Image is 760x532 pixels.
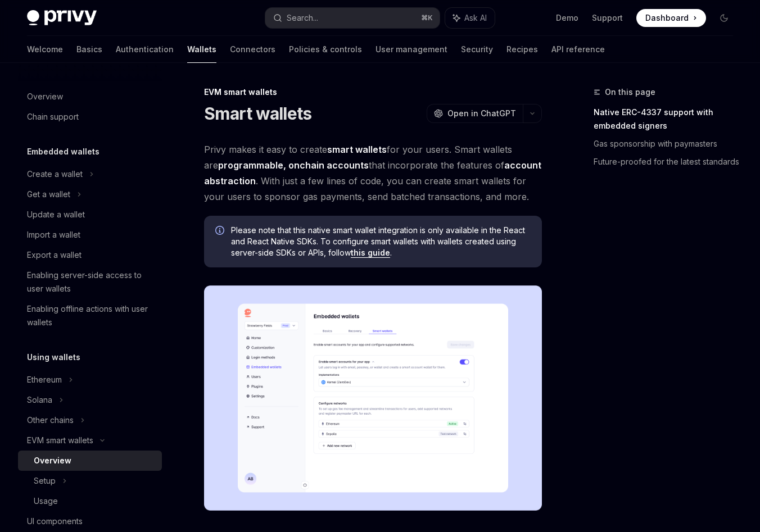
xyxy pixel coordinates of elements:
div: Overview [34,454,71,467]
div: Other chains [27,413,74,427]
div: Solana [27,393,52,407]
svg: Info [215,226,227,237]
div: Update a wallet [27,208,85,221]
a: Connectors [230,36,275,63]
div: EVM smart wallets [27,434,93,447]
a: Recipes [506,36,538,63]
a: Import a wallet [18,225,162,245]
a: Basics [76,36,102,63]
h1: Smart wallets [204,103,311,124]
a: Update a wallet [18,204,162,225]
a: Policies & controls [289,36,362,63]
a: Support [592,12,623,24]
button: Ask AI [445,8,495,28]
a: Chain support [18,107,162,127]
a: Enabling server-side access to user wallets [18,265,162,299]
a: Usage [18,491,162,511]
div: Create a wallet [27,167,83,181]
div: Chain support [27,110,79,124]
button: Search...⌘K [265,8,440,28]
a: Wallets [187,36,216,63]
span: On this page [605,85,655,99]
button: Open in ChatGPT [427,104,523,123]
span: Please note that this native smart wallet integration is only available in the React and React Na... [231,225,531,258]
div: Overview [27,90,63,103]
a: Native ERC-4337 support with embedded signers [594,103,742,135]
span: Open in ChatGPT [447,108,516,119]
a: Overview [18,87,162,107]
div: Get a wallet [27,188,70,201]
div: Import a wallet [27,228,80,242]
a: Gas sponsorship with paymasters [594,135,742,153]
a: Export a wallet [18,245,162,265]
a: Dashboard [636,9,706,27]
div: Usage [34,494,58,508]
a: UI components [18,511,162,531]
span: Dashboard [645,12,689,24]
div: Export a wallet [27,248,82,262]
span: Ask AI [464,12,487,24]
div: Ethereum [27,373,62,387]
a: Security [461,36,493,63]
a: Future-proofed for the latest standards [594,153,742,171]
div: Search... [287,11,318,25]
div: Enabling server-side access to user wallets [27,269,155,295]
a: API reference [551,36,605,63]
a: this guide [351,248,390,258]
div: UI components [27,515,83,528]
a: Enabling offline actions with user wallets [18,299,162,333]
a: Welcome [27,36,63,63]
a: Authentication [116,36,174,63]
button: Toggle dark mode [715,9,733,27]
img: dark logo [27,10,97,26]
span: ⌘ K [421,13,433,22]
a: User management [376,36,447,63]
a: Demo [556,12,578,24]
div: Setup [34,474,56,488]
div: EVM smart wallets [204,87,542,98]
a: Overview [18,451,162,471]
strong: smart wallets [327,144,387,155]
div: Enabling offline actions with user wallets [27,302,155,329]
img: Sample enable smart wallets [204,285,542,511]
strong: programmable, onchain accounts [218,160,369,171]
h5: Embedded wallets [27,145,99,158]
h5: Using wallets [27,351,80,364]
span: Privy makes it easy to create for your users. Smart wallets are that incorporate the features of ... [204,142,542,204]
